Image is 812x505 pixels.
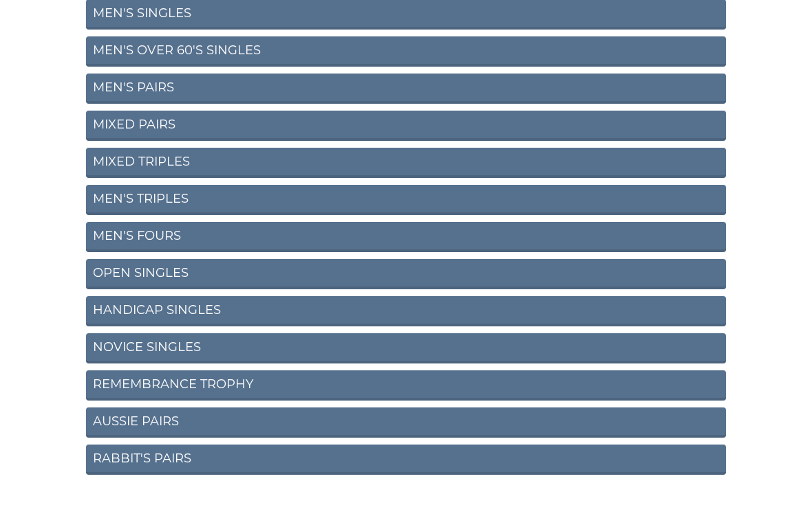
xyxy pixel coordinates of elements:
a: OPEN SINGLES [86,260,726,290]
a: MEN'S PAIRS [86,74,726,104]
a: REMEMBRANCE TROPHY [86,371,726,401]
a: MIXED TRIPLES [86,148,726,179]
a: HANDICAP SINGLES [86,297,726,327]
a: NOVICE SINGLES [86,334,726,364]
a: MEN'S TRIPLES [86,186,726,216]
a: MEN'S OVER 60'S SINGLES [86,37,726,67]
a: MIXED PAIRS [86,111,726,142]
a: MEN'S FOURS [86,223,726,253]
a: RABBIT'S PAIRS [86,445,726,475]
a: AUSSIE PAIRS [86,408,726,438]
